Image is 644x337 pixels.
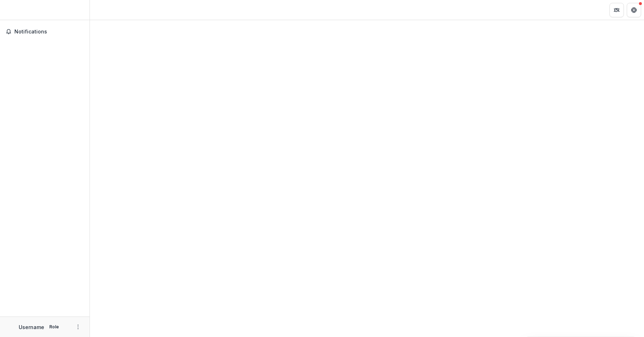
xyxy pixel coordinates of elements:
[609,3,624,17] button: Partners
[74,323,82,331] button: More
[14,29,84,35] span: Notifications
[627,3,641,17] button: Get Help
[47,324,61,330] p: Role
[3,26,87,37] button: Notifications
[19,323,44,331] p: Username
